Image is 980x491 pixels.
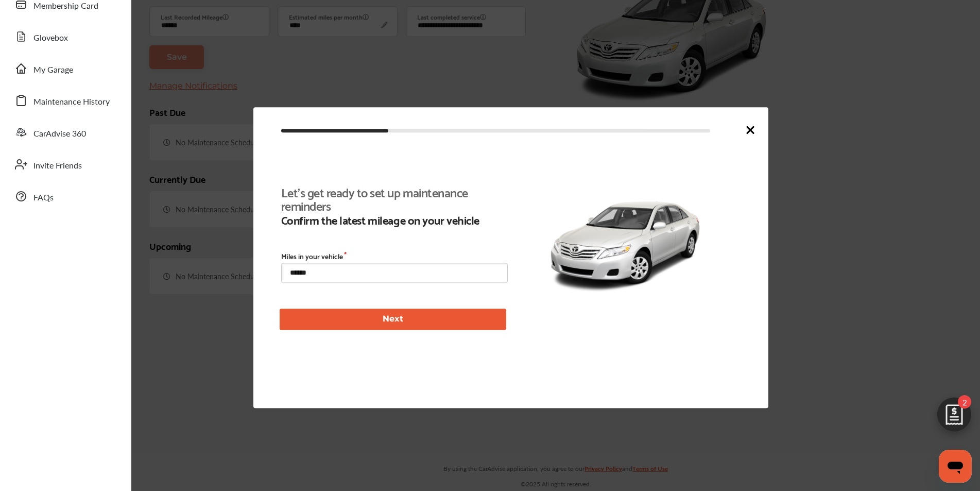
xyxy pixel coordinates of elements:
[33,31,68,45] span: Glovebox
[281,213,501,227] b: Confirm the latest mileage on your vehicle
[9,183,121,210] a: FAQs
[9,23,121,50] a: Glovebox
[930,393,979,442] img: edit-cartIcon.11d11f9a.svg
[9,55,121,82] a: My Garage
[9,87,121,114] a: Maintenance History
[33,127,86,141] span: CarAdvise 360
[9,119,121,146] a: CarAdvise 360
[281,252,508,261] label: Miles in your vehicle
[544,182,706,303] img: 6125_st0640_046.jpg
[33,63,73,77] span: My Garage
[958,395,971,409] span: 2
[939,450,972,483] iframe: Button to launch messaging window
[280,309,506,330] button: Next
[33,95,110,109] span: Maintenance History
[281,185,501,212] b: Let's get ready to set up maintenance reminders
[33,191,54,205] span: FAQs
[9,151,121,178] a: Invite Friends
[33,159,82,173] span: Invite Friends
